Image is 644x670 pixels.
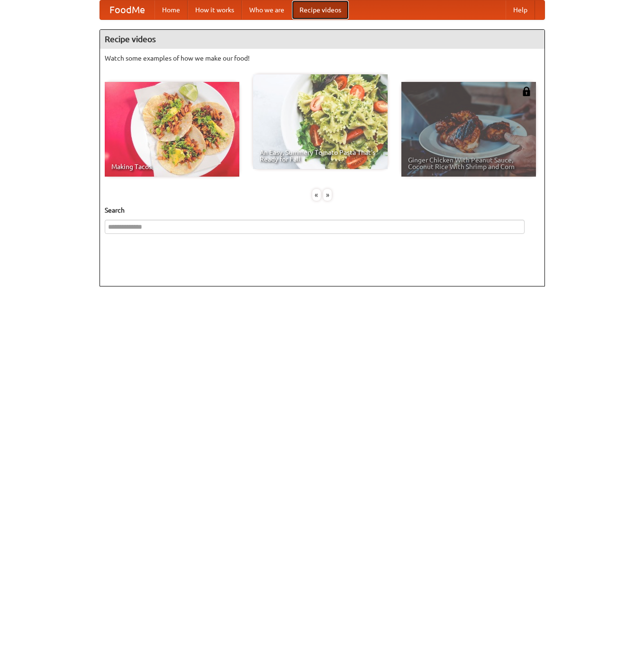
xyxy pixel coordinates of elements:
div: « [312,189,321,201]
a: Recipe videos [292,0,349,19]
h5: Search [105,205,540,215]
p: Watch some examples of how we make our food! [105,54,540,63]
a: FoodMe [100,0,154,19]
div: » [323,189,332,201]
a: An Easy, Summery Tomato Pasta That's Ready for Fall [253,74,388,169]
a: Who we are [242,0,292,19]
a: Home [154,0,188,19]
a: How it works [188,0,242,19]
span: Making Tacos [111,163,233,170]
a: Help [506,0,535,19]
a: Making Tacos [105,82,239,177]
span: An Easy, Summery Tomato Pasta That's Ready for Fall [260,149,381,162]
img: 483408.png [522,87,531,96]
h4: Recipe videos [100,30,544,49]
